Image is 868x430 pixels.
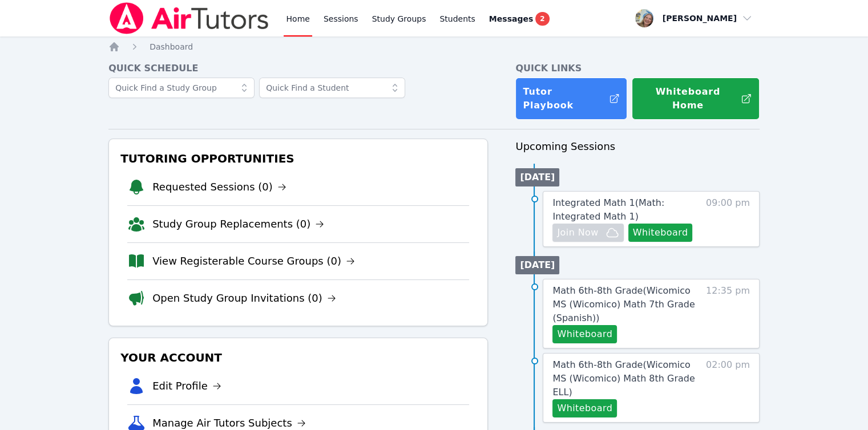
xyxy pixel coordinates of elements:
[108,62,488,75] h4: Quick Schedule
[515,78,627,120] a: Tutor Playbook
[152,253,355,269] a: View Registerable Course Groups (0)
[108,2,270,34] img: Air Tutors
[150,42,193,51] span: Dashboard
[515,168,559,186] li: [DATE]
[515,139,760,155] h3: Upcoming Sessions
[515,256,559,274] li: [DATE]
[489,13,533,25] span: Messages
[552,359,695,397] span: Math 6th-8th Grade ( Wicomico MS (Wicomico) Math 8th Grade ELL )
[552,399,617,417] button: Whiteboard
[108,41,760,52] nav: Breadcrumb
[152,216,324,232] a: Study Group Replacements (0)
[552,325,617,343] button: Whiteboard
[706,358,750,417] span: 02:00 pm
[150,41,193,52] a: Dashboard
[552,197,664,222] span: Integrated Math 1 ( Math: Integrated Math 1 )
[552,196,700,224] a: Integrated Math 1(Math: Integrated Math 1)
[152,378,221,394] a: Edit Profile
[152,290,336,306] a: Open Study Group Invitations (0)
[632,78,760,120] button: Whiteboard Home
[552,224,623,242] button: Join Now
[515,62,760,75] h4: Quick Links
[535,12,549,26] span: 2
[108,78,255,98] input: Quick Find a Study Group
[557,226,598,240] span: Join Now
[706,284,750,343] span: 12:35 pm
[552,358,700,399] a: Math 6th-8th Grade(Wicomico MS (Wicomico) Math 8th Grade ELL)
[552,284,700,325] a: Math 6th-8th Grade(Wicomico MS (Wicomico) Math 7th Grade (Spanish))
[628,224,693,242] button: Whiteboard
[118,148,478,169] h3: Tutoring Opportunities
[118,347,478,368] h3: Your Account
[152,179,286,195] a: Requested Sessions (0)
[552,285,695,323] span: Math 6th-8th Grade ( Wicomico MS (Wicomico) Math 7th Grade (Spanish) )
[259,78,405,98] input: Quick Find a Student
[706,196,750,242] span: 09:00 pm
